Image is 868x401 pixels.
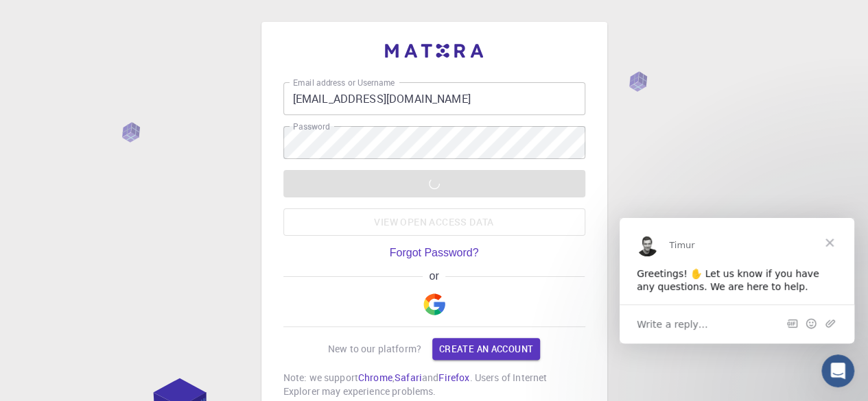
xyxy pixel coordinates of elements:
[293,121,329,132] label: Password
[293,77,395,88] label: Email address or Username
[358,371,392,384] a: Chrome
[390,247,479,259] a: Forgot Password?
[432,338,540,360] a: Create an account
[395,371,422,384] a: Safari
[620,218,854,343] iframe: Intercom live chat message
[438,371,469,384] a: Firefox
[283,371,585,398] p: Note: we support , and . Users of Internet Explorer may experience problems.
[423,293,445,315] img: Google
[328,342,421,356] p: New to our platform?
[821,354,854,387] iframe: Intercom live chat
[423,270,445,282] span: or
